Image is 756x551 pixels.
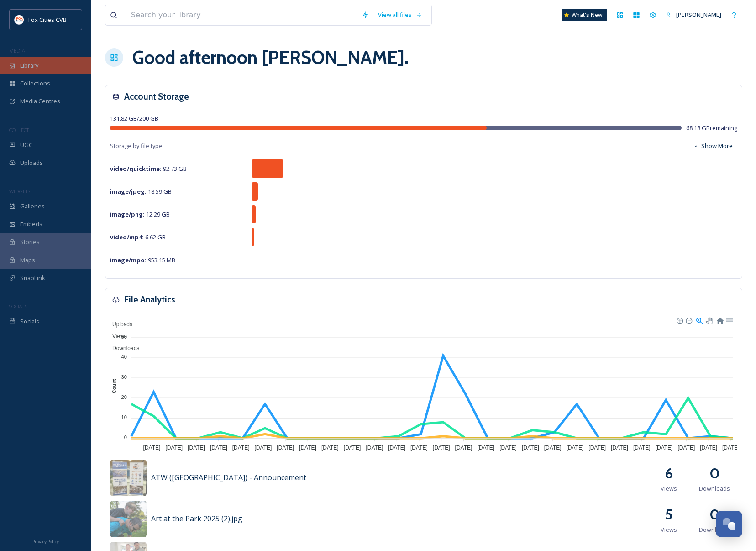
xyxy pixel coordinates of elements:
[110,233,144,241] strong: video/mp4 :
[344,445,361,451] tspan: [DATE]
[110,187,147,196] strong: image/jpeg :
[661,525,677,534] span: Views
[689,137,737,155] button: Show More
[433,445,450,451] tspan: [DATE]
[255,445,272,451] tspan: [DATE]
[685,317,692,323] div: Zoom Out
[110,187,172,196] span: 18.59 GB
[676,11,721,19] span: [PERSON_NAME]
[588,445,606,451] tspan: [DATE]
[20,159,43,167] span: Uploads
[124,90,189,103] h3: Account Storage
[20,61,38,70] span: Library
[700,445,717,451] tspan: [DATE]
[126,5,357,25] input: Search your library
[9,127,29,133] span: COLLECT
[20,238,40,246] span: Stories
[706,318,711,323] div: Panning
[9,303,27,310] span: SOCIALS
[110,233,166,241] span: 6.62 GB
[373,6,427,24] a: View all files
[32,539,59,545] span: Privacy Policy
[121,414,127,420] tspan: 10
[132,44,409,71] h1: Good afternoon [PERSON_NAME] .
[20,79,50,88] span: Collections
[410,445,428,451] tspan: [DATE]
[709,462,720,484] h2: 0
[661,6,726,24] a: [PERSON_NAME]
[499,445,517,451] tspan: [DATE]
[110,460,147,496] img: fb180355-9d62-4e7e-aeeb-894f3a8951d8.jpg
[477,445,494,451] tspan: [DATE]
[110,142,163,150] span: Storage by file type
[567,445,584,451] tspan: [DATE]
[28,16,67,24] span: Fox Cities CVB
[110,256,147,264] strong: image/mpo :
[110,210,145,218] strong: image/png :
[321,445,339,451] tspan: [DATE]
[20,274,45,282] span: SnapLink
[277,445,294,451] tspan: [DATE]
[121,374,127,380] tspan: 30
[665,462,673,484] h2: 6
[366,445,383,451] tspan: [DATE]
[105,345,139,351] span: Downloads
[110,210,170,218] span: 12.29 GB
[32,535,59,546] a: Privacy Policy
[20,141,32,149] span: UGC
[124,434,127,440] tspan: 0
[661,484,677,493] span: Views
[110,164,162,173] strong: video/quicktime :
[20,220,42,228] span: Embeds
[676,317,682,323] div: Zoom In
[716,316,724,324] div: Reset Zoom
[121,394,127,400] tspan: 20
[121,334,127,339] tspan: 50
[20,202,45,211] span: Galleries
[110,501,147,537] img: 8d91c90b-329b-48d1-a1eb-842141f3070d.jpg
[9,188,30,195] span: WIDGETS
[611,445,628,451] tspan: [DATE]
[111,379,117,393] text: Count
[210,445,227,451] tspan: [DATE]
[110,256,175,264] span: 953.15 MB
[716,511,742,537] button: Open Chat
[709,503,720,525] h2: 0
[686,124,737,132] span: 68.18 GB remaining
[677,445,695,451] tspan: [DATE]
[633,445,651,451] tspan: [DATE]
[725,316,733,324] div: Menu
[695,316,703,324] div: Selection Zoom
[121,354,127,360] tspan: 40
[232,445,250,451] tspan: [DATE]
[143,445,161,451] tspan: [DATE]
[522,445,539,451] tspan: [DATE]
[562,9,607,21] a: What's New
[124,293,175,306] h3: File Analytics
[20,317,39,326] span: Socials
[105,321,132,328] span: Uploads
[299,445,316,451] tspan: [DATE]
[656,445,673,451] tspan: [DATE]
[188,445,205,451] tspan: [DATE]
[665,503,673,525] h2: 5
[20,97,60,106] span: Media Centres
[388,445,405,451] tspan: [DATE]
[165,445,183,451] tspan: [DATE]
[9,47,25,54] span: MEDIA
[110,164,187,173] span: 92.73 GB
[20,256,35,265] span: Maps
[544,445,562,451] tspan: [DATE]
[105,333,127,339] span: Views
[15,15,24,24] img: images.png
[151,514,242,524] span: Art at the Park 2025 (2).jpg
[110,114,158,122] span: 131.82 GB / 200 GB
[699,525,730,534] span: Downloads
[699,484,730,493] span: Downloads
[722,445,740,451] tspan: [DATE]
[455,445,472,451] tspan: [DATE]
[151,472,306,482] span: ATW ([GEOGRAPHIC_DATA]) - Announcement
